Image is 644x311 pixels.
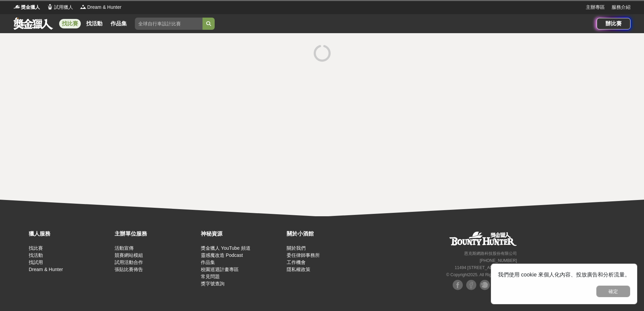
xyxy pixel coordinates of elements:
[29,230,111,238] div: 獵人服務
[466,280,476,290] img: Facebook
[498,272,630,277] span: 我們使用 cookie 來個人化內容、投放廣告和分析流量。
[597,18,630,29] a: 辦比賽
[29,260,43,265] a: 找試用
[287,230,369,238] div: 關於小酒館
[84,19,105,28] a: 找活動
[14,4,40,11] a: Logo獎金獵人
[115,260,143,265] a: 試用活動合作
[80,3,87,10] img: Logo
[201,252,243,258] a: 靈感魔改造 Podcast
[47,3,53,10] img: Logo
[596,286,630,297] button: 確定
[201,245,251,251] a: 獎金獵人 YouTube 頻道
[14,3,20,10] img: Logo
[115,230,197,238] div: 主辦單位服務
[115,267,143,272] a: 張貼比賽佈告
[47,4,73,11] a: Logo試用獵人
[287,252,320,258] a: 委任律師事務所
[287,267,310,272] a: 隱私權政策
[201,267,239,272] a: 校園巡迴計畫專區
[201,281,224,286] a: 獎字號查詢
[21,4,40,11] span: 獎金獵人
[87,4,121,11] span: Dream & Hunter
[201,230,283,238] div: 神秘資源
[201,274,220,279] a: 常見問題
[29,245,43,251] a: 找比賽
[455,265,517,270] small: 11494 [STREET_ADDRESS] 3 樓
[464,251,517,256] small: 恩克斯網路科技股份有限公司
[446,272,517,277] small: © Copyright 2025 . All Rights Reserved.
[115,252,143,258] a: 競賽網站模組
[586,4,605,11] a: 主辦專區
[135,18,202,30] input: 全球自行車設計比賽
[80,4,121,11] a: LogoDream & Hunter
[612,4,630,11] a: 服務介紹
[29,252,43,258] a: 找活動
[115,245,134,251] a: 活動宣傳
[201,260,215,265] a: 作品集
[287,245,306,251] a: 關於我們
[29,267,63,272] a: Dream & Hunter
[480,280,490,290] img: Plurk
[54,4,73,11] span: 試用獵人
[453,280,463,290] img: Facebook
[287,260,306,265] a: 工作機會
[480,258,517,263] small: [PHONE_NUMBER]
[108,19,129,28] a: 作品集
[59,19,81,28] a: 找比賽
